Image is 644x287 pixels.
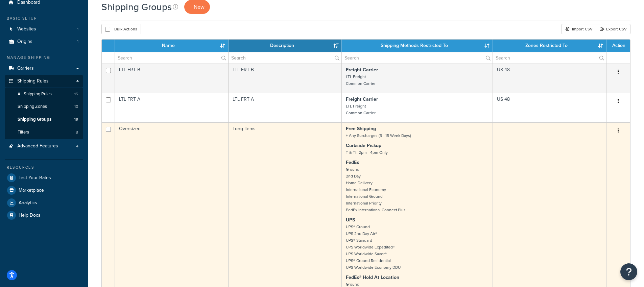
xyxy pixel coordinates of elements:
[5,75,83,88] a: Shipping Rules
[101,0,172,14] h1: Shipping Groups
[346,149,388,156] small: T & Th 2pm - 4pm Only
[5,23,83,35] li: Websites
[229,64,342,93] td: LTL FRT B
[342,40,493,52] th: Shipping Methods Restricted To: activate to sort column ascending
[74,91,78,97] span: 15
[5,197,83,209] a: Analytics
[493,64,606,93] td: US 48
[76,143,78,149] span: 4
[5,172,83,184] a: Test Your Rates
[18,104,47,110] span: Shipping Zones
[493,52,606,64] input: Search
[346,66,378,73] strong: Freight Carrier
[493,93,606,122] td: US 48
[5,126,83,139] li: Filters
[19,188,44,193] span: Marketplace
[5,88,83,100] a: All Shipping Rules 15
[5,184,83,196] a: Marketplace
[596,24,630,34] a: Export CSV
[17,143,58,149] span: Advanced Features
[5,16,83,21] div: Basic Setup
[5,140,83,152] li: Advanced Features
[17,39,32,45] span: Origins
[5,35,83,48] a: Origins 1
[346,159,359,166] strong: FedEx
[342,52,493,64] input: Search
[19,213,41,218] span: Help Docs
[5,88,83,100] li: All Shipping Rules
[190,3,205,11] span: + New
[346,96,378,103] strong: Freight Carrier
[19,200,37,206] span: Analytics
[346,103,376,116] small: LTL Freight Common Carrier
[5,209,83,221] a: Help Docs
[562,24,596,34] div: Import CSV
[5,165,83,170] div: Resources
[5,62,83,75] a: Carriers
[18,129,29,135] span: Filters
[17,78,49,84] span: Shipping Rules
[76,129,78,135] span: 8
[346,274,399,281] strong: FedEx® Hold At Location
[346,166,406,213] small: Ground 2nd Day Home Delivery International Economy International Ground International Priority Fe...
[620,263,637,280] button: Open Resource Center
[18,91,52,97] span: All Shipping Rules
[77,26,78,32] span: 1
[101,24,141,34] button: Bulk Actions
[18,117,51,122] span: Shipping Groups
[493,40,606,52] th: Zones Restricted To: activate to sort column ascending
[74,117,78,122] span: 19
[5,23,83,35] a: Websites 1
[5,35,83,48] li: Origins
[346,224,401,270] small: UPS® Ground UPS 2nd Day Air® UPS® Standard UPS Worldwide Expedited® UPS Worldwide Saver® UPS® Gro...
[5,113,83,126] a: Shipping Groups 19
[17,66,34,71] span: Carriers
[77,39,78,45] span: 1
[5,100,83,113] a: Shipping Zones 10
[5,55,83,61] div: Manage Shipping
[229,40,342,52] th: Description: activate to sort column ascending
[346,74,376,87] small: LTL Freight Common Carrier
[606,40,630,52] th: Action
[115,64,229,93] td: LTL FRT B
[115,93,229,122] td: LTL FRT A
[115,40,229,52] th: Name: activate to sort column ascending
[5,113,83,126] li: Shipping Groups
[5,140,83,152] a: Advanced Features 4
[74,104,78,110] span: 10
[346,142,381,149] strong: Curbside Pickup
[229,93,342,122] td: LTL FRT A
[19,175,51,181] span: Test Your Rates
[346,133,411,139] small: + Any Surcharges (5 - 15 Week Days)
[5,126,83,139] a: Filters 8
[17,26,36,32] span: Websites
[5,75,83,139] li: Shipping Rules
[115,52,228,64] input: Search
[5,100,83,113] li: Shipping Zones
[229,52,342,64] input: Search
[346,216,355,223] strong: UPS
[346,125,376,132] strong: Free Shipping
